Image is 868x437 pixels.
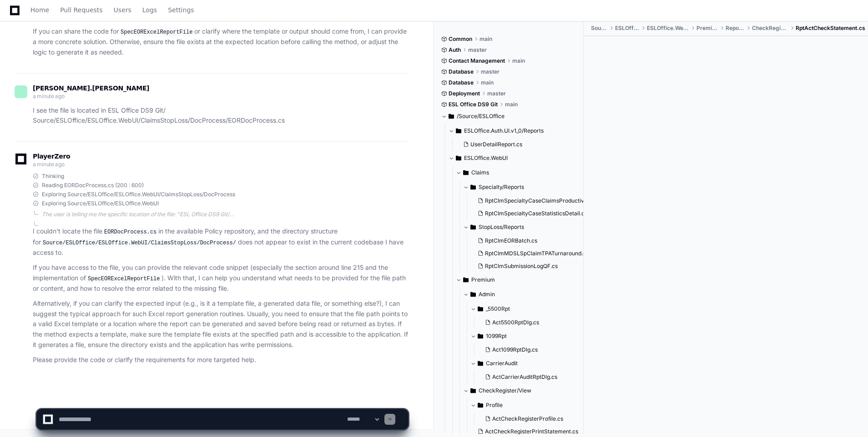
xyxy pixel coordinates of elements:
[463,287,599,302] button: Admin
[479,35,492,43] span: main
[752,25,788,32] span: CheckRegister
[470,141,522,148] span: UserDetailReport.cs
[33,226,408,258] p: I couldn't locate the file in the available Policy repository, and the directory structure for do...
[485,237,537,244] span: RptClmEORBatch.cs
[457,113,505,120] span: /Source/ESLOffice
[470,356,599,371] button: CarrierAudit
[464,154,508,162] span: ESLOffice.WebUI
[456,165,591,180] button: Claims
[486,305,510,313] span: _5500Rpt
[463,383,599,398] button: CheckRegister/View
[463,167,469,178] svg: Directory
[42,211,408,218] div: The user is telling me the specific location of the file: "ESL Office DS9 Git/ Source/ESLOffice/E...
[33,298,408,350] p: Alternatively, if you can clarify the expected input (e.g., is it a template file, a generated da...
[512,57,525,65] span: main
[485,250,589,257] span: RptClmMDSLSpClaimTPATurnaround.cs
[474,260,593,273] button: RptClmSubmissionLogQF.cs
[449,101,498,108] span: ESL Office DS9 Git
[481,79,494,86] span: main
[470,289,476,300] svg: Directory
[42,173,64,180] span: Thinking
[464,127,544,134] span: ESLOffice.Auth.UI.v1_0/Reports
[481,68,500,75] span: master
[463,220,599,234] button: StopLoss/Reports
[456,153,461,164] svg: Directory
[42,191,235,198] span: Exploring Source/ESLOffice/ESLOffice.WebUI/ClaimsStopLoss/DocProcess
[486,360,518,367] span: CarrierAudit
[41,239,238,247] code: Source/ESLOffice/ESLOffice.WebUI/ClaimsStopLoss/DocProcess/
[485,197,625,204] span: RptClmSpecialtyCaseClaimsProductivityTransplant.cs
[796,25,865,32] span: RptActCheckStatement.cs
[492,373,557,381] span: ActCarrierAuditRptDlg.cs
[449,46,461,54] span: Auth
[449,151,584,165] button: ESLOffice.WebUI
[492,319,539,326] span: Act5500RptDlg.cs
[449,35,472,43] span: Common
[449,68,474,75] span: Database
[479,387,531,394] span: CheckRegister/View
[33,26,408,58] p: If you can share the code for or clarify where the template or output should come from, I can pro...
[485,210,587,217] span: RptClmSpecialtyCaseStatisticsDetail.cs
[470,222,476,233] svg: Directory
[726,25,745,32] span: Reports
[470,329,599,343] button: 1099Rpt
[463,274,469,285] svg: Directory
[119,28,194,36] code: SpecEORExcelReportFile
[478,358,483,369] svg: Directory
[486,333,507,340] span: 1099Rpt
[33,161,64,168] span: a minute ago
[696,25,718,32] span: Premium
[470,302,599,316] button: _5500Rpt
[479,184,524,191] span: Specialty/Reports
[471,169,489,176] span: Claims
[478,331,483,342] svg: Directory
[168,7,194,13] span: Settings
[481,343,593,356] button: Act1099RptDlg.cs
[481,371,593,383] button: ActCarrierAuditRptDlg.cs
[468,46,487,54] span: master
[449,57,505,65] span: Contact Management
[474,194,601,207] button: RptClmSpecialtyCaseClaimsProductivityTransplant.cs
[33,105,408,126] p: I see the file is located in ESL Office DS9 Git/ Source/ESLOffice/ESLOffice.WebUI/ClaimsStopLoss/...
[615,25,640,32] span: ESLOffice
[492,346,538,353] span: Act1099RptDlg.cs
[42,200,159,207] span: Exploring Source/ESLOffice/ESLOffice.WebUI
[474,207,601,220] button: RptClmSpecialtyCaseStatisticsDetail.cs
[459,138,579,151] button: UserDetailReport.cs
[86,275,161,283] code: SpecEORExcelReportFile
[42,182,144,189] span: Reading EORDocProcess.cs (200 : 600)
[474,247,593,260] button: RptClmMDSLSpClaimTPATurnaround.cs
[456,125,461,136] svg: Directory
[449,124,584,138] button: ESLOffice.Auth.UI.v1_0/Reports
[449,90,480,97] span: Deployment
[591,25,608,32] span: Source
[102,228,158,236] code: EORDocProcess.cs
[478,303,483,314] svg: Directory
[470,182,476,193] svg: Directory
[505,101,518,108] span: main
[30,7,49,13] span: Home
[463,180,599,194] button: Specialty/Reports
[33,84,149,92] span: [PERSON_NAME].[PERSON_NAME]
[449,79,474,86] span: Database
[33,263,408,294] p: If you have access to the file, you can provide the relevant code snippet (especially the section...
[479,223,524,231] span: StopLoss/Reports
[474,234,593,247] button: RptClmEORBatch.cs
[142,7,157,13] span: Logs
[479,291,495,298] span: Admin
[449,111,454,122] svg: Directory
[33,93,64,99] span: a minute ago
[441,109,577,124] button: /Source/ESLOffice
[33,154,70,159] span: PlayerZero
[487,90,506,97] span: master
[647,25,689,32] span: ESLOffice.WebUI
[470,385,476,396] svg: Directory
[114,7,131,13] span: Users
[471,276,495,283] span: Premium
[485,263,558,270] span: RptClmSubmissionLogQF.cs
[33,355,408,365] p: Please provide the code or clarify the requirements for more targeted help.
[481,316,593,329] button: Act5500RptDlg.cs
[60,7,102,13] span: Pull Requests
[456,273,591,287] button: Premium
